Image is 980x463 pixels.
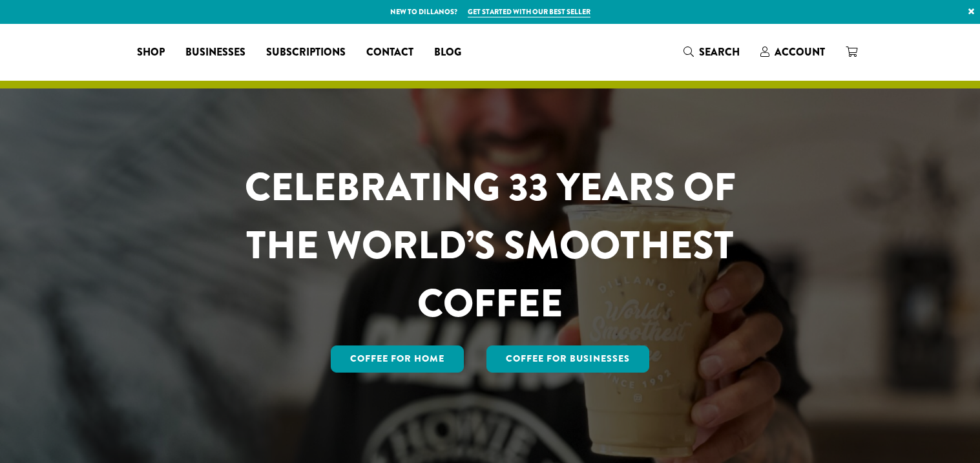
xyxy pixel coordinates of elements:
[434,45,461,61] span: Blog
[331,345,464,373] a: Coffee for Home
[468,6,590,17] a: Get started with our best seller
[137,45,165,61] span: Shop
[127,42,175,63] a: Shop
[266,45,346,61] span: Subscriptions
[185,45,245,61] span: Businesses
[366,45,413,61] span: Contact
[699,45,740,59] span: Search
[673,41,750,63] a: Search
[207,158,774,333] h1: CELEBRATING 33 YEARS OF THE WORLD’S SMOOTHEST COFFEE
[775,45,825,59] span: Account
[486,345,649,373] a: Coffee For Businesses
